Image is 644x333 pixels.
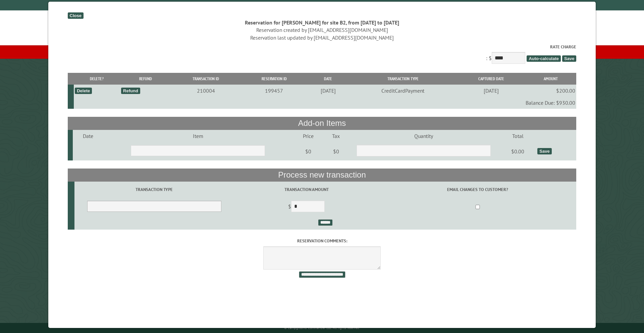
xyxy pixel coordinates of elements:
th: Transaction Type [349,73,457,85]
small: © Campground Commander LLC. All rights reserved. [284,326,360,330]
div: Reservation for [PERSON_NAME] for site B2, from [DATE] to [DATE] [68,19,577,26]
th: Add-on Items [68,117,577,130]
td: CreditCardPayment [349,85,457,97]
td: Total [499,130,536,142]
th: Date [307,73,348,85]
span: Save [562,55,576,62]
div: Reservation last updated by [EMAIL_ADDRESS][DOMAIN_NAME] [68,34,577,41]
label: Reservation comments: [68,238,577,244]
div: Refund [121,88,140,94]
label: Rate Charge [68,44,577,50]
th: Transaction ID [171,73,241,85]
td: $0 [324,142,348,161]
td: Date [73,130,103,142]
th: Process new transaction [68,169,577,181]
td: Price [292,130,324,142]
th: Delete? [74,73,120,85]
td: $ [234,198,379,217]
label: Transaction Amount [235,186,378,193]
td: 199457 [241,85,308,97]
div: Delete [75,88,92,94]
div: Reservation created by [EMAIL_ADDRESS][DOMAIN_NAME] [68,26,577,34]
div: Close [68,12,84,19]
div: : $ [68,44,577,65]
td: Item [104,130,292,142]
div: Save [537,148,551,154]
th: Captured Date [457,73,525,85]
label: Email changes to customer? [380,186,575,193]
label: Transaction Type [75,186,233,193]
td: $0.00 [499,142,536,161]
td: [DATE] [457,85,525,97]
td: Tax [324,130,348,142]
th: Refund [120,73,171,85]
td: Quantity [348,130,499,142]
td: [DATE] [307,85,348,97]
td: $200.00 [525,85,576,97]
th: Reservation ID [241,73,308,85]
td: 210004 [171,85,241,97]
th: Amount [525,73,576,85]
td: $0 [292,142,324,161]
span: Auto-calculate [527,55,561,62]
td: Balance Due: $930.00 [74,97,576,109]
